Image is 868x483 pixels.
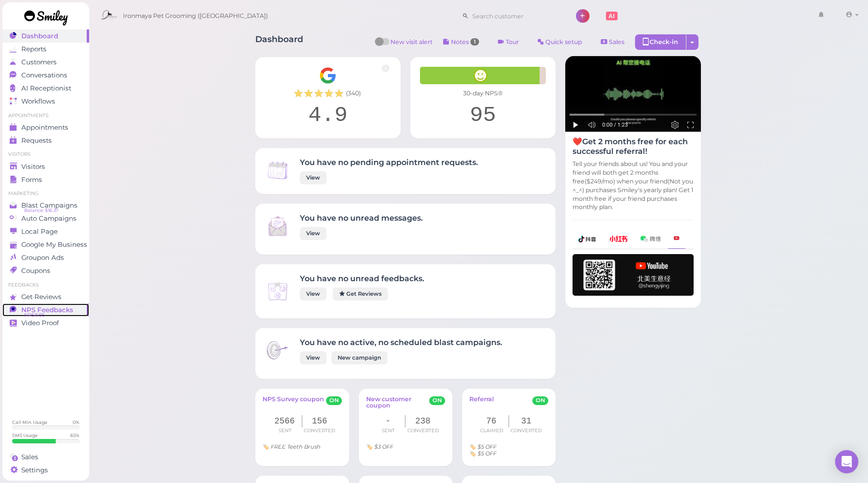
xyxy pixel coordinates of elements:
[21,241,87,249] span: Google My Business
[300,338,502,347] h4: You have no active, no scheduled blast campaigns.
[21,319,59,327] span: Video Proof
[24,207,59,214] span: Balance: $16.37
[300,213,423,223] h4: You have no unread messages.
[21,163,45,171] span: Visitors
[2,225,89,238] a: Local Page
[474,427,509,434] div: Claimed
[73,419,79,425] div: 0 %
[420,103,546,129] div: 95
[366,396,429,410] a: New customer coupon
[2,82,89,95] a: AI Receptionist
[326,396,342,405] span: ON
[255,34,303,52] h1: Dashboard
[21,254,64,262] span: Groupon Ads
[2,56,89,69] a: Customers
[21,58,57,66] span: Customers
[371,415,406,427] div: -
[405,427,440,434] div: Converted
[21,32,58,40] span: Dashboard
[405,415,440,427] div: 238
[635,34,686,50] div: Check-in
[469,396,494,410] a: Referral
[21,97,55,106] span: Workflows
[21,201,77,210] span: Blast Campaigns
[2,290,89,303] a: Get Reviews
[573,160,694,211] p: Tell your friends about us! You and your friend will both get 2 months free($249/mo) when your fr...
[346,89,361,98] span: ( 340 )
[267,427,302,434] div: Sent
[2,464,89,477] a: Settings
[265,279,290,304] img: Inbox
[2,199,89,212] a: Blast Campaigns Balance: $16.37
[529,34,590,50] a: Quick setup
[2,451,89,464] a: Sales
[265,158,290,183] img: Inbox
[470,38,479,45] span: 1
[469,451,548,456] div: Coupon title
[371,427,406,434] div: Sent
[2,282,89,288] li: Feedbacks
[21,71,67,79] span: Conversations
[2,121,89,134] a: Appointments
[429,396,445,405] span: ON
[532,396,548,405] span: ON
[21,306,73,314] span: NPS Feedbacks
[319,67,337,84] img: Google__G__Logo-edd0e34f60d7ca4a2f4ece79cff21ae3.svg
[469,8,563,24] input: Search customer
[469,444,548,450] div: Invitee Coupon title
[2,264,89,277] a: Coupons
[267,415,302,427] div: 2566
[24,311,45,319] span: NPS® 95
[263,396,324,410] a: NPS Survey coupon
[265,338,290,363] img: Inbox
[609,236,628,242] img: xhs-786d23addd57f6a2be217d5a65f4ab6b.png
[2,251,89,264] a: Groupon Ads
[478,450,496,457] i: $5 OFF
[21,466,48,474] span: Settings
[374,443,393,450] i: $3 OFF
[490,34,527,50] a: Tour
[70,432,79,438] div: 65 %
[300,287,326,301] a: View
[420,89,546,98] div: 30-day NPS®
[2,173,89,186] a: Forms
[21,123,68,132] span: Appointments
[21,214,77,223] span: Auto Campaigns
[835,450,858,473] div: Open Intercom Messenger
[21,453,38,461] span: Sales
[2,95,89,108] a: Workflows
[2,238,89,251] a: Google My Business
[640,236,661,242] img: wechat-a99521bb4f7854bbf8f190d1356e2cdb.png
[300,227,326,240] a: View
[333,287,388,301] a: Get Reviews
[12,419,47,425] div: Call Min. Usage
[578,236,597,242] img: douyin-2727e60b7b0d5d1bbe969c21619e8014.png
[12,432,38,438] div: SMS Usage
[21,136,52,145] span: Requests
[123,2,268,30] span: Ironmaya Pet Grooming ([GEOGRAPHIC_DATA])
[2,43,89,56] a: Reports
[366,444,445,450] div: Coupon title
[21,267,50,275] span: Coupons
[302,415,337,427] div: 156
[21,84,71,92] span: AI Receptionist
[593,34,633,50] a: Sales
[573,254,694,296] img: youtube-h-92280983ece59b2848f85fc261e8ffad.png
[435,34,487,50] button: Notes 1
[302,427,337,434] div: Converted
[609,38,624,45] span: Sales
[2,151,89,158] li: Visitors
[2,112,89,119] li: Appointments
[265,103,391,129] div: 4.9
[300,351,326,364] a: View
[390,38,433,52] span: New visit alert
[21,176,42,184] span: Forms
[2,30,89,43] a: Dashboard
[2,317,89,330] a: Video Proof
[509,415,544,427] div: 31
[573,137,694,155] h4: ❤️Get 2 months free for each successful referral!
[2,212,89,225] a: Auto Campaigns
[263,444,341,450] div: Coupon title
[2,160,89,173] a: Visitors
[21,227,58,236] span: Local Page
